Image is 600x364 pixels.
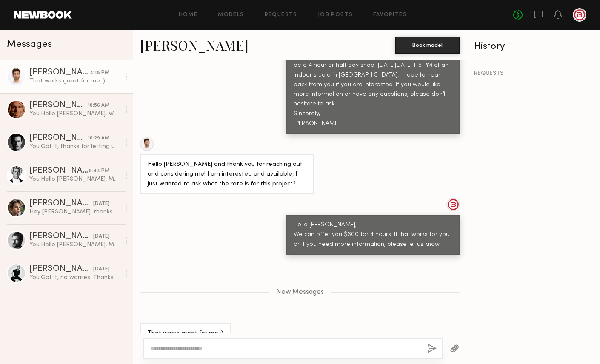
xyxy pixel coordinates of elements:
[395,41,460,48] a: Book model
[373,12,407,18] a: Favorites
[474,71,593,77] div: REQUESTS
[218,12,244,18] a: Models
[29,241,120,249] div: You: Hello [PERSON_NAME], My name is [PERSON_NAME], and I’m reaching out to you on behalf of besi...
[294,220,452,250] div: Hello [PERSON_NAME], We can offer you $600 for 4 hours. If that works for you or if you need more...
[140,36,249,54] a: [PERSON_NAME]
[29,265,93,273] div: [PERSON_NAME]
[29,208,120,216] div: Hey [PERSON_NAME], thanks for reaching out! My rate for a half day is 1K. If that works for you p...
[276,289,324,296] span: New Messages
[474,42,593,51] div: History
[29,273,120,282] div: You: Got it, no worries. Thanks for letting us know.
[7,40,52,49] span: Messages
[88,134,109,142] div: 10:29 AM
[89,167,109,175] div: 5:44 PM
[29,232,93,241] div: [PERSON_NAME]
[29,110,120,118] div: You: Hello [PERSON_NAME], We can work with your $150/hr rate, so for 4 hours, $600. If that works...
[179,12,198,18] a: Home
[148,160,306,189] div: Hello [PERSON_NAME] and thank you for reaching out and considering me! I am interested and availa...
[29,142,120,151] div: You: Got it, thanks for letting us know
[90,69,109,77] div: 4:18 PM
[88,102,109,110] div: 10:56 AM
[395,37,460,54] button: Book model
[29,101,88,110] div: [PERSON_NAME]
[93,265,109,273] div: [DATE]
[265,12,297,18] a: Requests
[93,233,109,241] div: [DATE]
[29,167,89,175] div: [PERSON_NAME]
[93,200,109,208] div: [DATE]
[29,175,120,183] div: You: Hello [PERSON_NAME], My name is [PERSON_NAME], and I’m reaching out to you on behalf of besi...
[318,12,353,18] a: Job Posts
[148,329,223,338] div: That works great for me :)
[29,77,120,85] div: That works great for me :)
[29,134,88,142] div: [PERSON_NAME]
[29,199,93,208] div: [PERSON_NAME]
[29,68,90,77] div: [PERSON_NAME]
